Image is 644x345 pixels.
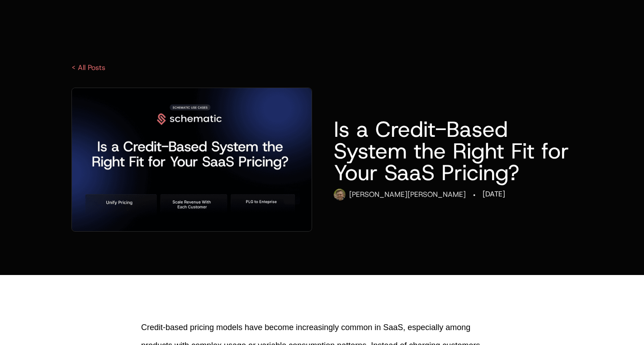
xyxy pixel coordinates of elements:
div: · [473,189,475,201]
img: Ryan Echternacht [334,189,346,200]
img: Pillar - Credits [72,88,312,231]
div: [PERSON_NAME] [PERSON_NAME] [349,189,466,200]
h1: Is a Credit-Based System the Right Fit for Your SaaS Pricing? [334,118,573,183]
a: < All Posts [71,63,105,72]
div: [DATE] [483,189,505,200]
